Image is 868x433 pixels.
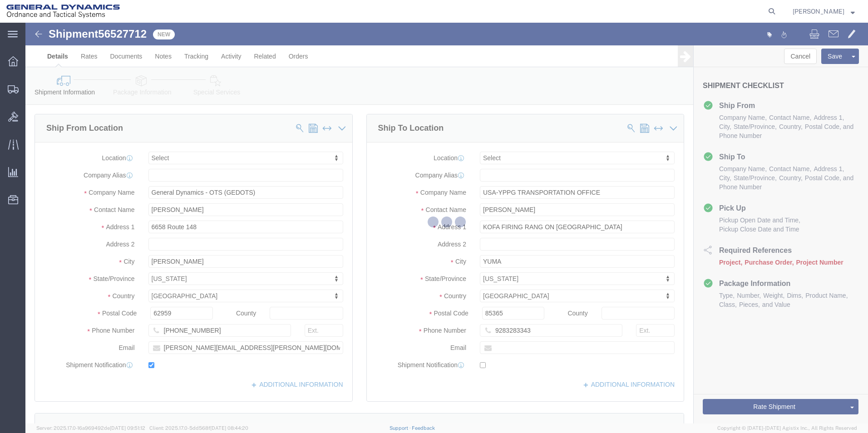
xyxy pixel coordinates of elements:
img: logo [6,5,120,18]
a: Support [390,425,412,431]
button: [PERSON_NAME] [792,6,855,17]
span: Client: 2025.17.0-5dd568f [149,425,248,431]
span: Copyright © [DATE]-[DATE] Agistix Inc., All Rights Reserved [717,424,857,432]
span: [DATE] 09:51:12 [110,425,145,431]
span: [DATE] 08:44:20 [210,425,248,431]
span: Server: 2025.17.0-16a969492de [36,425,145,431]
a: Feedback [412,425,435,431]
span: Mark Bradley [793,6,844,16]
